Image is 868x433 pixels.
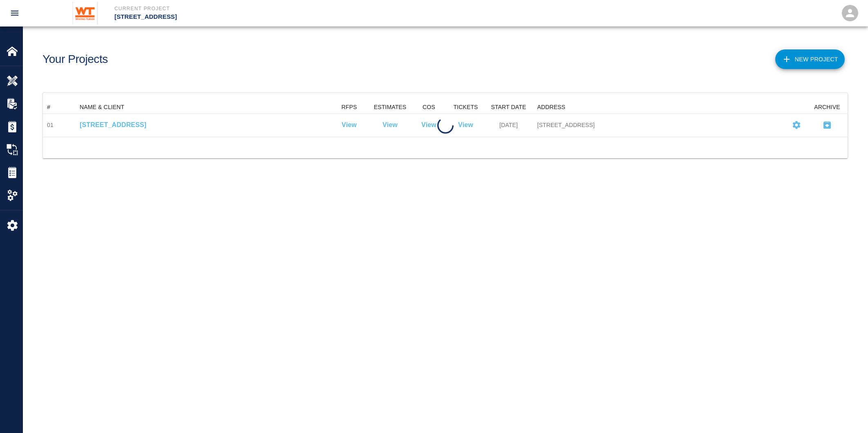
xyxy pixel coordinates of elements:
div: ARCHIVE [807,100,848,114]
a: [STREET_ADDRESS] [80,120,325,130]
div: ESTIMATES [370,100,411,114]
h1: Your Projects [43,53,108,66]
a: View [342,120,357,130]
div: ARCHIVE [814,100,840,114]
a: View [383,120,398,130]
div: TICKETS [453,100,478,114]
div: 01 [47,121,54,129]
div: [DATE] [484,114,533,137]
div: RFPS [342,100,357,114]
div: ESTIMATES [374,100,407,114]
p: [STREET_ADDRESS] [114,12,478,22]
div: ADDRESS [537,100,566,114]
button: New Project [775,49,845,69]
a: View [458,120,473,130]
img: Whiting-Turner [72,2,98,25]
div: RFPS [329,100,370,114]
button: open drawer [5,3,25,23]
div: START DATE [491,100,526,114]
div: TICKETS [447,100,484,114]
div: COS [411,100,447,114]
div: ADDRESS [533,100,787,114]
div: # [43,100,76,114]
div: COS [423,100,435,114]
div: NAME & CLIENT [80,100,124,114]
button: Settings [788,117,805,133]
div: # [47,100,50,114]
p: Current Project [114,5,478,12]
div: START DATE [484,100,533,114]
a: View [421,120,436,130]
div: [STREET_ADDRESS] [537,121,783,129]
div: NAME & CLIENT [76,100,329,114]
